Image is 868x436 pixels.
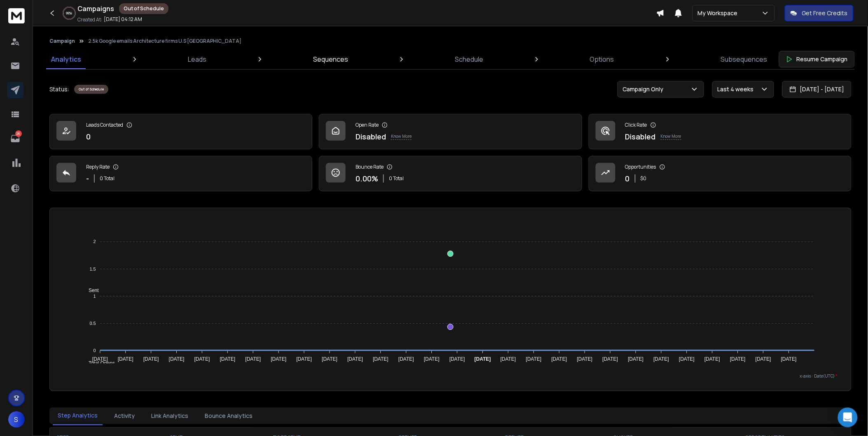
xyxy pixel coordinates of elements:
p: Disabled [356,131,386,142]
a: Sequences [308,49,353,69]
p: 0 [86,131,91,142]
tspan: [DATE] [143,356,159,362]
p: My Workspace [698,9,741,17]
tspan: [DATE] [603,356,618,362]
tspan: [DATE] [552,356,567,362]
a: Reply Rate-0 Total [49,156,312,191]
button: Link Analytics [146,407,193,425]
p: Reply Rate [86,164,110,170]
p: 99 % [66,11,73,16]
tspan: [DATE] [245,356,261,362]
p: x-axis : Date(UTC) [63,373,838,379]
tspan: [DATE] [501,356,516,362]
p: Disabled [625,131,656,142]
p: Subsequences [721,54,767,64]
a: Leads Contacted0 [49,114,312,149]
span: Total Opens [82,361,115,366]
tspan: [DATE] [373,356,388,362]
p: Click Rate [625,122,647,128]
p: 0 Total [389,175,404,182]
tspan: 0 [93,348,96,353]
p: Open Rate [356,122,379,128]
tspan: [DATE] [679,356,695,362]
button: Bounce Analytics [200,407,257,425]
div: Out of Schedule [119,3,168,14]
tspan: [DATE] [322,356,337,362]
tspan: [DATE] [781,356,797,362]
button: Campaign [49,38,75,44]
tspan: [DATE] [475,356,491,362]
button: Step Analytics [53,406,103,425]
tspan: [DATE] [117,356,133,362]
p: $ 0 [641,175,647,182]
a: Analytics [46,49,86,69]
p: 2.5k Google emails Architecture firms U.S [GEOGRAPHIC_DATA] [88,38,241,44]
span: Sent [82,288,99,293]
tspan: [DATE] [194,356,210,362]
p: 0 [625,173,630,184]
button: [DATE] - [DATE] [782,81,852,97]
p: Leads [188,54,206,64]
tspan: 0.5 [89,321,96,326]
button: Resume Campaign [779,51,855,67]
p: Know More [391,133,412,140]
a: Leads [183,49,211,69]
tspan: [DATE] [705,356,721,362]
a: Subsequences [716,49,772,69]
button: S [8,411,25,428]
tspan: [DATE] [730,356,746,362]
p: 0 Total [100,175,115,182]
p: Status: [49,85,69,93]
tspan: [DATE] [347,356,363,362]
tspan: [DATE] [577,356,593,362]
p: 0.00 % [356,173,378,184]
p: Last 4 weeks [718,85,757,93]
p: Get Free Credits [802,9,848,17]
a: Click RateDisabledKnow More [589,114,852,149]
tspan: [DATE] [398,356,414,362]
tspan: [DATE] [92,356,108,362]
p: - [86,173,89,184]
button: Get Free Credits [785,5,854,21]
tspan: [DATE] [628,356,644,362]
tspan: 1 [93,294,96,299]
div: Open Intercom Messenger [838,408,858,427]
tspan: [DATE] [526,356,542,362]
tspan: [DATE] [271,356,286,362]
a: Bounce Rate0.00%0 Total [319,156,582,191]
a: 26 [7,130,23,147]
a: Options [585,49,619,69]
tspan: [DATE] [756,356,772,362]
tspan: [DATE] [168,356,184,362]
a: Schedule [450,49,488,69]
p: Know More [661,133,681,140]
p: Options [590,54,614,64]
p: Leads Contacted [86,122,123,128]
p: Bounce Rate [356,164,384,170]
p: Created At: [77,16,102,23]
a: Opportunities0$0 [589,156,852,191]
tspan: 1.5 [89,267,96,271]
tspan: [DATE] [220,356,235,362]
tspan: [DATE] [296,356,312,362]
p: Analytics [51,54,81,64]
a: Open RateDisabledKnow More [319,114,582,149]
p: Opportunities [625,164,656,170]
p: Campaign Only [623,85,667,93]
div: Out of Schedule [74,85,108,94]
p: Sequences [313,54,348,64]
tspan: [DATE] [654,356,669,362]
button: Activity [109,407,140,425]
tspan: [DATE] [449,356,465,362]
p: 26 [15,130,22,137]
tspan: [DATE] [424,356,440,362]
p: [DATE] 04:12 AM [104,16,142,23]
tspan: 2 [93,239,96,244]
h1: Campaigns [77,4,114,14]
p: Schedule [455,54,483,64]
